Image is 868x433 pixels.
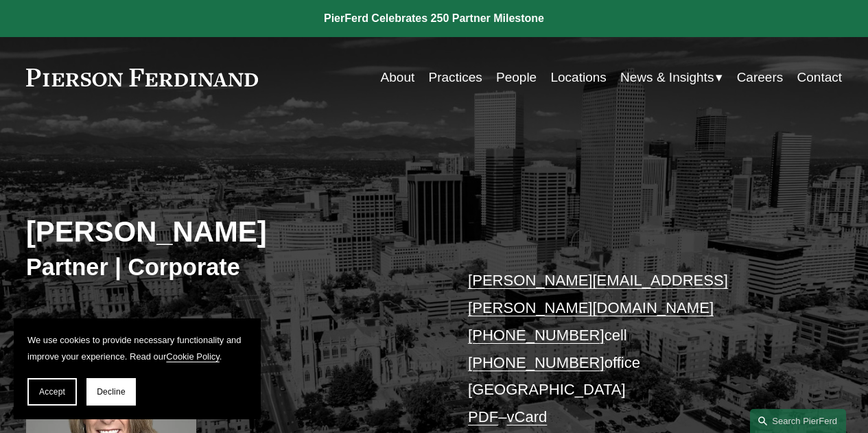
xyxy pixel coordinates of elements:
a: About [381,65,415,91]
a: Locations [550,65,606,91]
span: Accept [39,387,65,397]
h3: Partner | Corporate [26,253,434,281]
a: [PERSON_NAME][EMAIL_ADDRESS][PERSON_NAME][DOMAIN_NAME] [468,272,728,316]
button: Decline [86,378,136,406]
a: Practices [429,65,482,91]
a: folder dropdown [620,65,723,91]
a: vCard [506,408,547,425]
a: People [496,65,537,91]
span: News & Insights [620,66,714,89]
a: [PHONE_NUMBER] [468,354,605,371]
a: Cookie Policy [166,351,220,362]
a: Contact [797,65,843,91]
a: Search this site [750,409,846,433]
p: We use cookies to provide necessary functionality and improve your experience. Read our . [27,332,247,364]
a: Careers [737,65,784,91]
a: PDF [468,408,498,425]
span: Decline [97,387,126,397]
p: cell office [GEOGRAPHIC_DATA] – [468,267,808,430]
button: Accept [27,378,77,406]
a: [PHONE_NUMBER] [468,327,605,344]
h2: [PERSON_NAME] [26,215,434,250]
section: Cookie banner [14,318,261,419]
